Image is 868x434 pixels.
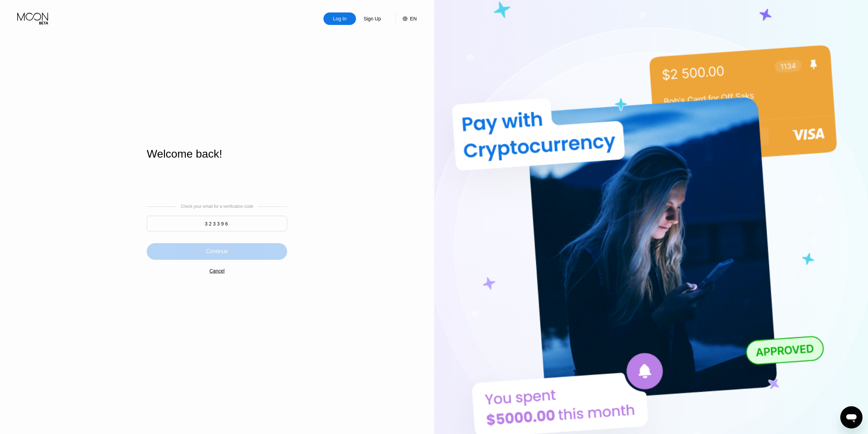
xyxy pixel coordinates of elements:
div: Cancel [209,268,225,274]
div: EN [395,12,417,25]
div: Welcome back! [147,148,287,160]
div: Check your email for a verification code [181,204,253,209]
div: Sign Up [363,15,382,22]
div: Log In [323,12,356,25]
div: Continue [147,243,287,260]
div: EN [410,16,417,21]
div: Log In [332,15,347,22]
input: 000000 [147,216,287,231]
div: Continue [206,248,228,255]
iframe: Button to launch messaging window [840,406,862,428]
div: Sign Up [356,12,389,25]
